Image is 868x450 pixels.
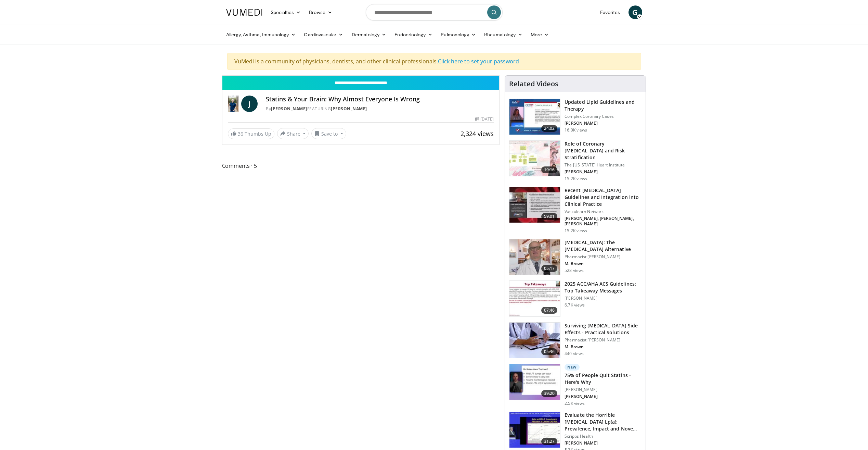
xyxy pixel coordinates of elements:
[366,4,503,21] input: Search topics, interventions
[509,80,558,88] h4: Related Videos
[509,187,642,234] a: 59:01 Recent [MEDICAL_DATA] Guidelines and Integration into Clinical Practice Vasculearn Network ...
[565,387,642,392] p: [PERSON_NAME]
[390,28,437,41] a: Endocrinology
[565,412,642,432] h3: Evaluate the Horrible [MEDICAL_DATA] Lp(a): Prevalence, Impact and Nove…
[228,128,274,139] a: 36 Thumbs Up
[238,130,243,137] span: 36
[509,239,560,275] img: ce9609b9-a9bf-4b08-84dd-8eeb8ab29fc6.150x105_q85_crop-smart_upscale.jpg
[311,128,346,139] button: Save to
[348,28,391,41] a: Dermatology
[565,364,580,371] p: New
[565,434,642,439] p: Scripps Health
[565,99,642,112] h3: Updated Lipid Guidelines and Therapy
[241,96,258,112] a: J
[266,96,494,103] h4: Statins & Your Brain: Why Almost Everyone Is Wrong
[509,140,642,182] a: 19:16 Role of Coronary [MEDICAL_DATA] and Risk Stratification The [US_STATE] Heart Institute [PER...
[565,121,642,126] p: [PERSON_NAME]
[565,162,642,168] p: The [US_STATE] Heart Institute
[509,280,642,317] a: 07:46 2025 ACC/AHA ACS Guidelines: Top Takeaway Messages [PERSON_NAME] 6.7K views
[509,239,642,275] a: 05:17 [MEDICAL_DATA]: The [MEDICAL_DATA] Alternative Pharmacist [PERSON_NAME] M. Brown 528 views
[541,213,558,220] span: 59:01
[271,106,307,112] a: [PERSON_NAME]
[565,216,642,227] p: [PERSON_NAME], [PERSON_NAME], [PERSON_NAME]
[541,390,558,397] span: 39:20
[541,265,558,272] span: 05:17
[565,440,642,446] p: [PERSON_NAME]
[305,5,336,19] a: Browse
[300,28,347,41] a: Cardiovascular
[509,364,642,406] a: 39:20 New 75% of People Quit Statins - Here's Why [PERSON_NAME] [PERSON_NAME] 2.5K views
[226,9,262,16] img: VuMedi Logo
[438,58,519,65] a: Click here to set your password
[629,5,642,19] a: G
[565,176,587,182] p: 15.2K views
[565,302,585,308] p: 6.7K views
[277,128,309,139] button: Share
[266,106,494,112] div: By FEATURING
[541,438,558,445] span: 31:27
[565,114,642,119] p: Complex Coronary Cases
[222,28,300,41] a: Allergy, Asthma, Immunology
[267,5,305,19] a: Specialties
[509,364,560,400] img: 79764dec-74e5-4d11-9932-23f29d36f9dc.150x105_q85_crop-smart_upscale.jpg
[565,322,642,336] h3: Surviving [MEDICAL_DATA] Side Effects - Practical Solutions
[596,5,624,19] a: Favorites
[565,127,587,133] p: 16.0K views
[565,254,642,260] p: Pharmacist [PERSON_NAME]
[509,99,560,135] img: 77f671eb-9394-4acc-bc78-a9f077f94e00.150x105_q85_crop-smart_upscale.jpg
[565,401,585,406] p: 2.5K views
[565,268,584,273] p: 528 views
[565,351,584,357] p: 440 views
[565,344,642,350] p: M. Brown
[437,28,480,41] a: Pulmonology
[222,161,500,170] span: Comments 5
[565,337,642,343] p: Pharmacist [PERSON_NAME]
[509,412,560,448] img: f6e6f883-ccb1-4253-bcd6-da3bfbdd46bb.150x105_q85_crop-smart_upscale.jpg
[228,96,239,112] img: Dr. Jordan Rennicke
[480,28,527,41] a: Rheumatology
[541,348,558,355] span: 05:36
[565,372,642,386] h3: 75% of People Quit Statins - Here's Why
[509,323,560,358] img: 1778299e-4205-438f-a27e-806da4d55abe.150x105_q85_crop-smart_upscale.jpg
[541,166,558,173] span: 19:16
[565,239,642,253] h3: [MEDICAL_DATA]: The [MEDICAL_DATA] Alternative
[565,296,642,301] p: [PERSON_NAME]
[509,141,560,176] img: 1efa8c99-7b8a-4ab5-a569-1c219ae7bd2c.150x105_q85_crop-smart_upscale.jpg
[541,125,558,132] span: 24:02
[509,187,560,223] img: 87825f19-cf4c-4b91-bba1-ce218758c6bb.150x105_q85_crop-smart_upscale.jpg
[565,228,587,234] p: 15.2K views
[475,116,494,122] div: [DATE]
[565,140,642,161] h3: Role of Coronary [MEDICAL_DATA] and Risk Stratification
[527,28,553,41] a: More
[509,322,642,359] a: 05:36 Surviving [MEDICAL_DATA] Side Effects - Practical Solutions Pharmacist [PERSON_NAME] M. Bro...
[541,307,558,314] span: 07:46
[227,53,641,70] div: VuMedi is a community of physicians, dentists, and other clinical professionals.
[509,99,642,135] a: 24:02 Updated Lipid Guidelines and Therapy Complex Coronary Cases [PERSON_NAME] 16.0K views
[565,209,642,214] p: Vasculearn Network
[565,187,642,208] h3: Recent [MEDICAL_DATA] Guidelines and Integration into Clinical Practice
[565,169,642,175] p: [PERSON_NAME]
[461,129,494,138] span: 2,324 views
[565,394,642,399] p: [PERSON_NAME]
[565,261,642,266] p: M. Brown
[331,106,367,112] a: [PERSON_NAME]
[565,280,642,294] h3: 2025 ACC/AHA ACS Guidelines: Top Takeaway Messages
[509,281,560,316] img: 369ac253-1227-4c00-b4e1-6e957fd240a8.150x105_q85_crop-smart_upscale.jpg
